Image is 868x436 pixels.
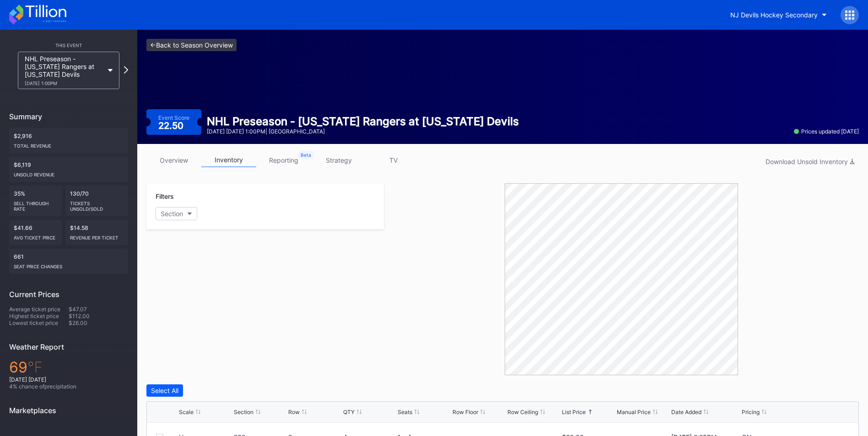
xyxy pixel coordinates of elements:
div: Section [234,409,253,415]
a: TV [366,153,421,167]
div: 69 [9,358,128,376]
div: 35% [9,186,62,216]
div: 661 [9,249,128,274]
div: Download Unsold Inventory [766,158,854,165]
div: Revenue per ticket [70,231,124,240]
div: Weather Report [9,342,128,351]
div: seat price changes [14,260,124,269]
div: Sell Through Rate [14,197,57,212]
a: overview [146,153,201,167]
div: Pricing [742,409,760,415]
div: Avg ticket price [14,231,57,240]
button: NJ Devils Hockey Secondary [723,6,834,23]
div: $47.07 [69,306,128,313]
div: Filters [156,192,375,200]
div: Tickets Unsold/Sold [70,197,124,212]
div: $2,916 [9,128,128,153]
div: $26.00 [69,319,128,326]
button: Select All [146,384,183,397]
div: $6,119 [9,157,128,182]
div: Summary [9,112,128,121]
div: Highest ticket price [9,313,69,319]
span: ℉ [27,358,43,376]
div: Unsold Revenue [14,168,124,177]
div: 4 % chance of precipitation [9,383,128,390]
div: Row [288,409,300,415]
div: Average ticket price [9,306,69,313]
div: Section [161,210,183,218]
div: $112.00 [69,313,128,319]
a: reporting [256,153,311,167]
div: $41.66 [9,220,62,245]
div: [DATE] 1:00PM [25,80,103,86]
div: This Event [9,43,128,48]
div: Total Revenue [14,139,124,149]
div: List Price [562,409,586,415]
div: 22.50 [158,121,186,130]
div: QTY [343,409,355,415]
div: Row Ceiling [507,409,538,415]
a: inventory [201,153,256,167]
div: Manual Price [617,409,651,415]
div: Select All [151,387,178,394]
button: Download Unsold Inventory [761,155,859,168]
div: NHL Preseason - [US_STATE] Rangers at [US_STATE] Devils [25,55,103,86]
a: strategy [311,153,366,167]
div: Scale [179,409,194,415]
div: Date Added [671,409,701,415]
div: Row Floor [453,409,478,415]
div: Lowest ticket price [9,319,69,326]
button: Section [156,207,197,220]
div: [DATE] [DATE] 1:00PM | [GEOGRAPHIC_DATA] [207,128,519,135]
div: $14.58 [65,220,129,245]
div: Seats [398,409,412,415]
div: Marketplaces [9,406,128,415]
a: <-Back to Season Overview [146,39,237,51]
div: Event Score [158,114,189,121]
div: Current Prices [9,290,128,299]
div: 130/70 [65,186,129,216]
div: NJ Devils Hockey Secondary [730,11,818,19]
div: NHL Preseason - [US_STATE] Rangers at [US_STATE] Devils [207,115,519,128]
div: [DATE] [DATE] [9,376,128,383]
div: Prices updated [DATE] [794,128,859,135]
